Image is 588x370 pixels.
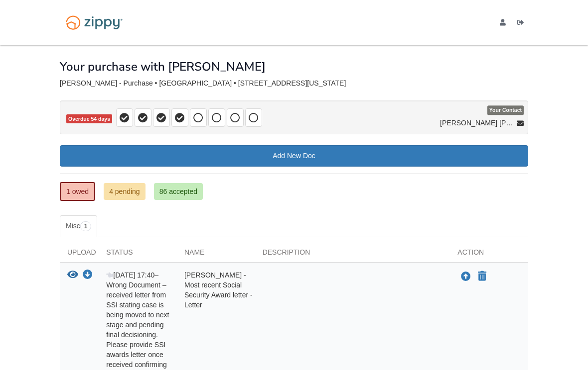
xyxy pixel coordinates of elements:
[477,271,487,282] button: Declare David Stephens - Most recent Social Security Award letter - Letter not applicable
[80,221,92,231] span: 1
[60,145,528,167] a: Add New Doc
[60,60,266,73] h1: Your purchase with [PERSON_NAME]
[60,182,95,201] a: 1 owed
[60,247,99,262] div: Upload
[106,271,154,279] span: [DATE] 17:40
[60,215,97,237] a: Misc
[255,247,450,262] div: Description
[104,183,146,200] a: 4 pending
[99,247,177,262] div: Status
[440,118,515,128] span: [PERSON_NAME] [PERSON_NAME]
[177,247,255,262] div: Name
[60,11,129,34] img: Logo
[60,79,528,88] div: [PERSON_NAME] - Purchase • [GEOGRAPHIC_DATA] • [STREET_ADDRESS][US_STATE]
[450,247,528,262] div: Action
[487,106,524,115] span: Your Contact
[67,270,78,280] button: View David Stephens - Most recent Social Security Award letter - Letter
[500,19,510,29] a: edit profile
[66,114,112,124] span: Overdue 54 days
[83,272,93,279] a: Download David Stephens - Most recent Social Security Award letter - Letter
[517,19,528,29] a: Log out
[460,270,472,283] button: Upload David Stephens - Most recent Social Security Award letter - Letter
[154,183,203,200] a: 86 accepted
[184,271,253,309] span: [PERSON_NAME] - Most recent Social Security Award letter - Letter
